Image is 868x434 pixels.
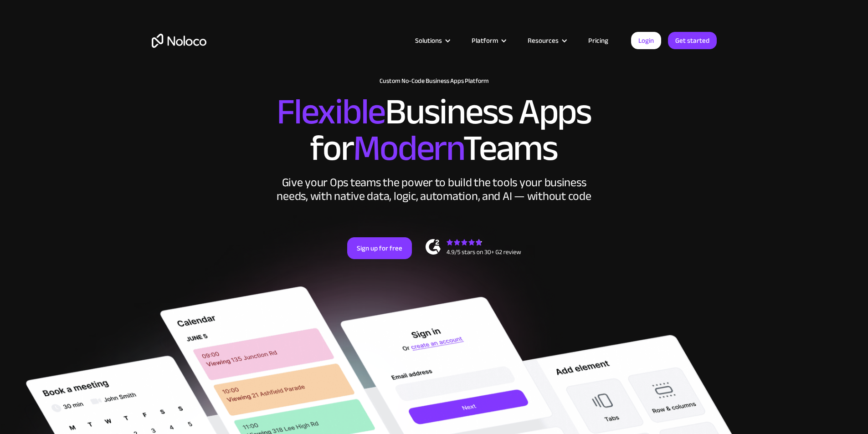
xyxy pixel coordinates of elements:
[631,32,661,49] a: Login
[277,78,385,146] span: Flexible
[668,32,717,49] a: Get started
[347,237,412,259] a: Sign up for free
[472,35,498,46] div: Platform
[353,114,463,182] span: Modern
[415,35,442,46] div: Solutions
[152,94,717,167] h2: Business Apps for Teams
[404,35,460,46] div: Solutions
[152,34,206,48] a: home
[275,176,594,203] div: Give your Ops teams the power to build the tools your business needs, with native data, logic, au...
[460,35,516,46] div: Platform
[516,35,577,46] div: Resources
[577,35,620,46] a: Pricing
[528,35,559,46] div: Resources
